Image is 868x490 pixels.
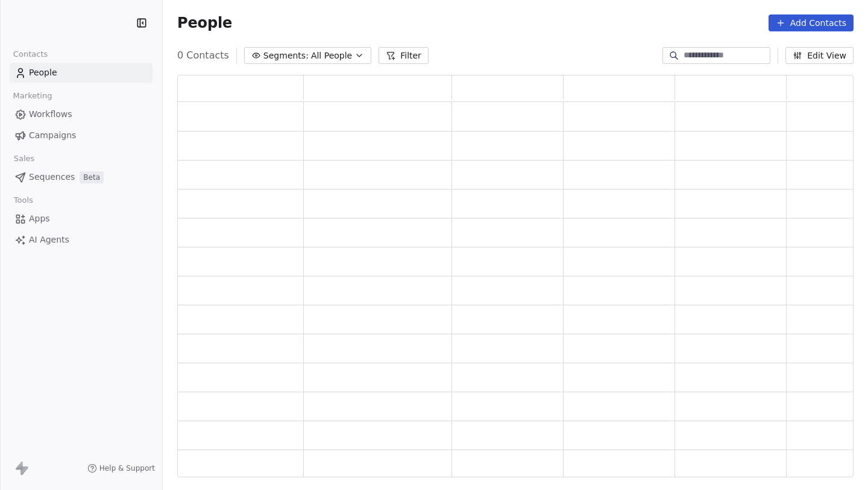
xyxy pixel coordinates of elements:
span: Sequences [29,171,75,183]
a: AI Agents [10,230,153,250]
a: People [10,63,153,83]
a: Workflows [10,104,153,124]
button: Edit View [785,47,854,64]
span: AI Agents [29,234,69,246]
span: Help & Support [99,463,155,473]
button: Filter [379,47,429,64]
span: Segments: [263,49,309,62]
span: Workflows [29,108,72,121]
span: Sales [8,150,40,168]
a: Campaigns [10,126,153,145]
a: SequencesBeta [10,167,153,187]
a: Help & Support [87,463,155,473]
span: Beta [80,171,104,183]
span: All People [311,49,352,62]
span: People [29,66,57,79]
span: Apps [29,212,50,225]
span: Campaigns [29,129,76,142]
span: People [177,14,232,32]
a: Apps [10,209,153,229]
span: Marketing [8,87,57,105]
span: Contacts [8,45,53,63]
span: Tools [8,191,38,209]
span: 0 Contacts [177,48,229,63]
button: Add Contacts [769,14,854,31]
